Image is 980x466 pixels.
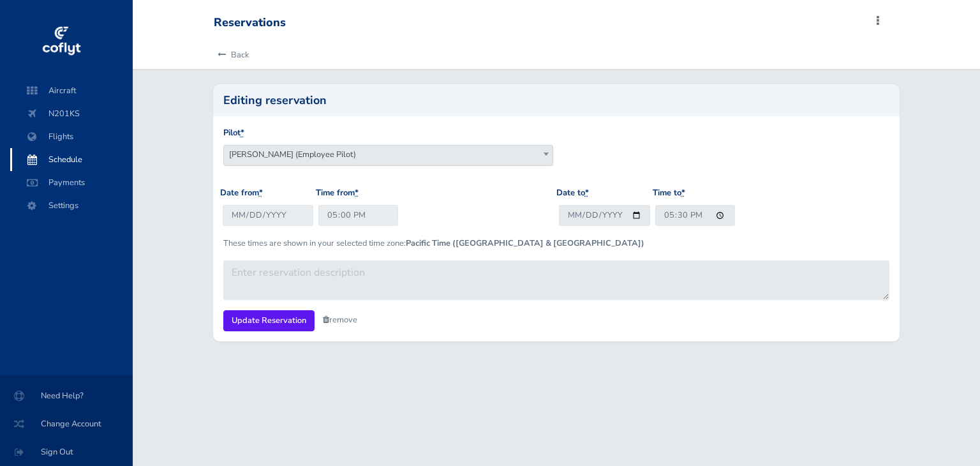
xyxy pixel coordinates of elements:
span: Payments [23,171,120,194]
a: remove [323,314,357,326]
h2: Editing reservation [223,94,890,106]
span: N201KS [23,102,120,125]
span: Flights [23,125,120,148]
span: Samuel Golden (Employee Pilot) [223,145,553,166]
label: Pilot [223,126,244,140]
label: Time to [653,186,685,200]
label: Date from [220,186,263,200]
abbr: required [681,187,685,199]
span: Settings [23,194,120,217]
abbr: required [585,187,589,199]
div: Reservations [214,16,286,30]
abbr: required [355,187,359,199]
abbr: required [241,127,244,139]
span: Sign Out [15,440,117,463]
span: Need Help? [15,384,117,407]
abbr: required [259,187,263,199]
label: Time from [316,186,359,200]
span: Aircraft [23,79,120,102]
span: Samuel Golden (Employee Pilot) [224,146,553,163]
label: Date to [556,186,589,200]
a: Back [214,41,249,69]
span: Change Account [15,412,117,435]
b: Pacific Time ([GEOGRAPHIC_DATA] & [GEOGRAPHIC_DATA]) [406,237,644,249]
p: These times are shown in your selected time zone: [223,237,890,250]
span: Schedule [23,148,120,171]
input: Update Reservation [223,310,315,331]
img: coflyt logo [40,22,82,61]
